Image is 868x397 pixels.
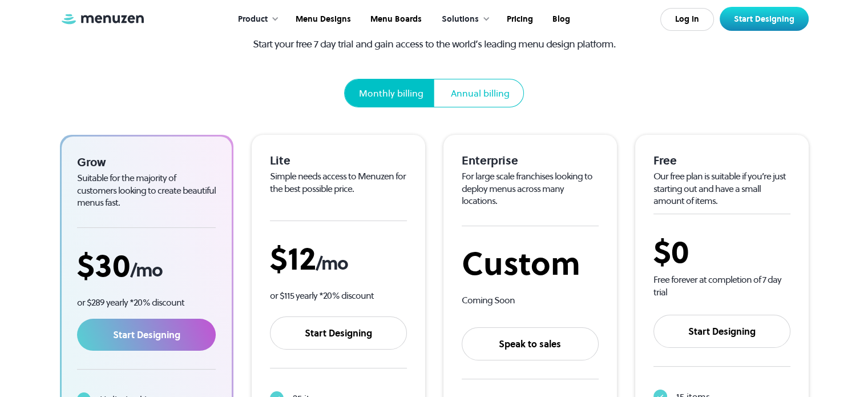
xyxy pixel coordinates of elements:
[270,170,407,195] div: Simple needs access to Menuzen for the best possible price.
[653,232,790,271] div: $0
[360,2,430,37] a: Menu Boards
[359,86,423,100] div: Monthly billing
[430,2,496,37] div: Solutions
[232,36,636,51] p: Start your free 7 day trial and gain access to the world’s leading menu design platform.
[462,244,599,283] div: Custom
[77,319,216,351] a: Start Designing
[95,243,130,287] span: 30
[653,315,790,348] a: Start Designing
[316,251,348,276] span: /mo
[653,153,790,168] div: Free
[77,155,216,170] div: Grow
[270,289,407,302] p: or $115 yearly *20% discount
[653,274,790,298] div: Free forever at completion of 7 day trial
[270,239,407,278] div: $
[462,153,599,168] div: Enterprise
[442,13,479,26] div: Solutions
[130,258,162,283] span: /mo
[77,246,216,284] div: $
[720,7,809,31] a: Start Designing
[288,236,316,280] span: 12
[270,316,407,350] a: Start Designing
[270,153,407,168] div: Lite
[238,13,268,26] div: Product
[227,2,285,37] div: Product
[660,8,714,31] a: Log In
[462,327,599,360] a: Speak to sales
[653,170,790,207] div: Our free plan is suitable if you’re just starting out and have a small amount of items.
[451,86,510,100] div: Annual billing
[462,170,599,207] div: For large scale franchises looking to deploy menus across many locations.
[77,296,216,309] p: or $289 yearly *20% discount
[77,172,216,209] div: Suitable for the majority of customers looking to create beautiful menus fast.
[285,2,360,37] a: Menu Designs
[542,2,579,37] a: Blog
[462,294,599,307] div: Coming Soon
[496,2,542,37] a: Pricing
